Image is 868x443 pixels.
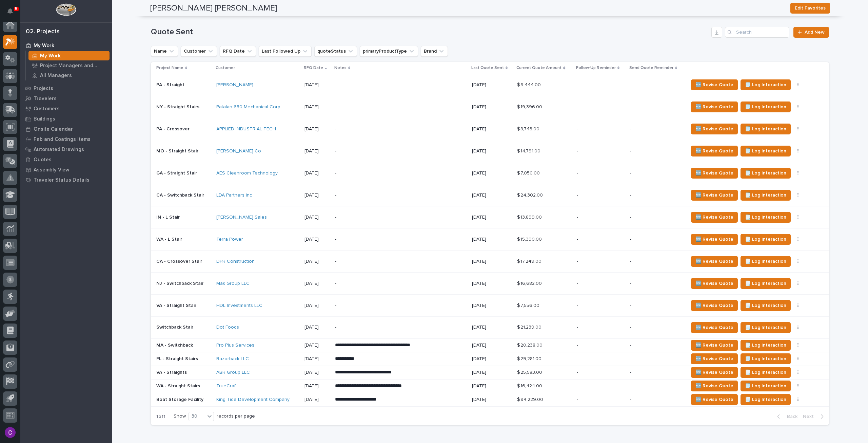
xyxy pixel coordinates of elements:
[805,30,825,35] span: Add New
[577,170,625,176] p: -
[421,46,448,57] button: Brand
[472,237,512,242] p: [DATE]
[216,104,280,110] a: Patalan 650 Mechanical Corp
[216,281,250,287] a: Mak Group LLC
[741,234,791,245] button: 🗒️ Log Interaction
[304,325,330,330] p: [DATE]
[216,148,261,154] a: [PERSON_NAME] Co
[803,413,818,420] span: Next
[695,235,733,243] span: 🆕 Revise Quote
[745,191,786,199] span: 🗒️ Log Interaction
[216,303,262,309] a: HDL Investments LLC
[630,104,683,110] p: -
[151,250,829,272] tr: CA - Crossover StairCA - Crossover Stair DPR Construction [DATE]-[DATE]$ 17,249.00$ 17,249.00 --🆕...
[745,279,786,288] span: 🗒️ Log Interaction
[156,81,186,88] p: PA - Straight
[151,140,829,162] tr: MO - Straight StairMO - Straight Stair [PERSON_NAME] Co [DATE]-[DATE]$ 14,791.00$ 14,791.00 --🆕 R...
[156,213,181,220] p: IN - L Stair
[216,170,278,176] a: AES Cleanroom Technology
[517,191,544,198] p: $ 24,302.00
[695,382,733,390] span: 🆕 Revise Quote
[20,104,112,114] a: Customers
[151,27,709,37] h1: Quote Sent
[304,259,330,264] p: [DATE]
[577,356,625,362] p: -
[314,46,357,57] button: quoteStatus
[691,381,738,391] button: 🆕 Revise Quote
[630,370,683,375] p: -
[151,228,829,250] tr: WA - L StairWA - L Stair Terra Power [DATE]-[DATE]$ 15,390.00$ 15,390.00 --🆕 Revise Quote🗒️ Log I...
[517,323,543,330] p: $ 21,239.00
[691,146,738,156] button: 🆕 Revise Quote
[630,397,683,403] p: -
[304,303,330,309] p: [DATE]
[745,324,786,332] span: 🗒️ Log Interaction
[695,341,733,349] span: 🆕 Revise Quote
[40,53,61,59] p: My Work
[691,367,738,378] button: 🆕 Revise Quote
[745,382,786,390] span: 🗒️ Log Interaction
[630,356,683,362] p: -
[517,213,543,220] p: $ 13,899.00
[577,82,625,88] p: -
[630,303,683,309] p: -
[34,106,60,112] p: Customers
[741,394,791,405] button: 🗒️ Log Interaction
[741,190,791,201] button: 🗒️ Log Interaction
[630,170,683,176] p: -
[216,356,249,362] a: Razorback LLC
[304,343,330,348] p: [DATE]
[577,237,625,242] p: -
[34,167,69,173] p: Assembly View
[471,64,504,72] p: Last Quote Sent
[741,353,791,364] button: 🗒️ Log Interaction
[745,81,786,89] span: 🗒️ Log Interaction
[156,64,183,72] p: Project Name
[156,257,203,264] p: CA - Crossover Stair
[156,191,205,198] p: CA - Switchback Stair
[741,212,791,223] button: 🗒️ Log Interaction
[151,352,829,366] tr: FL - Straight StairsFL - Straight Stairs Razorback LLC [DATE]**** **** *[DATE]$ 29,281.00$ 29,281...
[335,259,454,264] p: -
[695,257,733,265] span: 🆕 Revise Quote
[630,148,683,154] p: -
[691,124,738,134] button: 🆕 Revise Quote
[34,126,73,132] p: Onsite Calendar
[156,341,194,348] p: MA - Switchback
[472,192,512,198] p: [DATE]
[745,395,786,404] span: 🗒️ Log Interaction
[20,144,112,154] a: Automated Drawings
[34,157,52,163] p: Quotes
[790,3,830,14] button: Edit Favorites
[34,136,91,143] p: Fab and Coatings Items
[695,191,733,199] span: 🆕 Revise Quote
[741,146,791,156] button: 🗒️ Log Interaction
[20,93,112,104] a: Travelers
[304,104,330,110] p: [DATE]
[334,64,347,72] p: Notes
[150,3,277,13] h2: [PERSON_NAME] [PERSON_NAME]
[630,281,683,287] p: -
[576,64,616,72] p: Follow-Up Reminder
[335,170,454,176] p: -
[741,322,791,333] button: 🗒️ Log Interaction
[151,74,829,96] tr: PA - StraightPA - Straight [PERSON_NAME] [DATE]-[DATE]$ 9,444.00$ 9,444.00 --🆕 Revise Quote🗒️ Log...
[304,356,330,362] p: [DATE]
[517,368,544,375] p: $ 25,583.00
[741,101,791,112] button: 🗒️ Log Interaction
[745,301,786,310] span: 🗒️ Log Interaction
[20,40,112,51] a: My Work
[741,124,791,134] button: 🗒️ Log Interaction
[691,353,738,364] button: 🆕 Revise Quote
[695,301,733,310] span: 🆕 Revise Quote
[20,134,112,144] a: Fab and Coatings Items
[216,126,276,132] a: APPLIED INDUSTRIAL TECH
[691,256,738,267] button: 🆕 Revise Quote
[216,370,250,375] a: ABR Group LLC
[151,393,829,406] tr: Boat Storage FacilityBoat Storage Facility King Tide Development Company [DATE]**** **** **** ***...
[156,279,205,287] p: NJ - Switchback Stair
[517,279,543,287] p: $ 16,682.00
[577,303,625,309] p: -
[20,165,112,175] a: Assembly View
[156,147,200,154] p: MO - Straight Stair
